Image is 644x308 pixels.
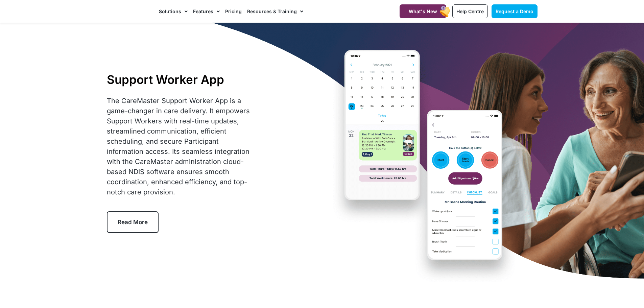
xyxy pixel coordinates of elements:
[400,4,446,18] a: What's New
[492,4,538,18] a: Request a Demo
[107,96,253,197] div: The CareMaster Support Worker App is a game-changer in care delivery. It empowers Support Workers...
[107,211,159,233] a: Read More
[452,4,488,18] a: Help Centre
[107,6,152,17] img: CareMaster Logo
[456,8,484,14] span: Help Centre
[118,219,148,226] span: Read More
[496,8,533,14] span: Request a Demo
[409,8,437,14] span: What's New
[107,72,253,87] h1: Support Worker App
